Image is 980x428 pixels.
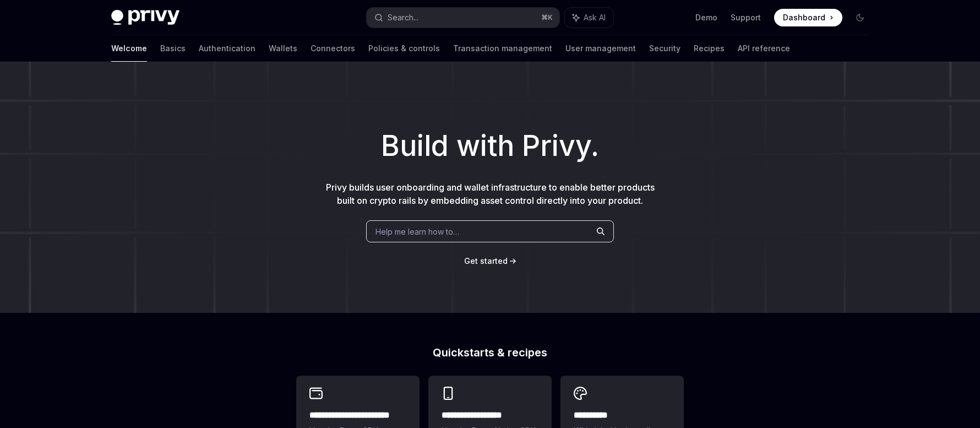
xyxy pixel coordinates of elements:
button: Toggle dark mode [851,9,869,26]
a: Welcome [111,35,147,62]
span: Dashboard [783,12,825,23]
a: Wallets [269,35,297,62]
a: User management [565,35,636,62]
span: Get started [464,256,508,266]
a: Basics [160,35,186,62]
a: Authentication [199,35,255,62]
span: Privy builds user onboarding and wallet infrastructure to enable better products built on crypto ... [326,182,655,206]
a: Dashboard [774,9,842,26]
a: Get started [464,256,508,267]
span: ⌘ K [541,13,553,22]
span: Help me learn how to… [375,226,459,237]
a: Demo [695,12,717,23]
h2: Quickstarts & recipes [296,347,684,358]
button: Search...⌘K [367,8,559,28]
button: Ask AI [565,8,613,28]
h1: Build with Privy. [18,124,962,167]
span: Ask AI [584,12,606,23]
a: API reference [738,35,790,62]
a: Transaction management [453,35,552,62]
a: Recipes [694,35,725,62]
a: Connectors [311,35,355,62]
a: Policies & controls [368,35,440,62]
img: dark logo [111,10,179,25]
a: Support [731,12,761,23]
a: Security [649,35,680,62]
div: Search... [388,11,418,24]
